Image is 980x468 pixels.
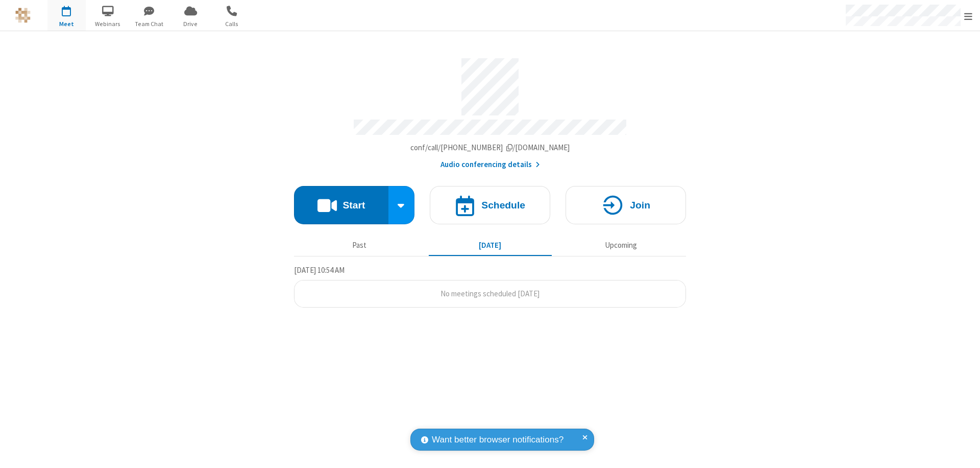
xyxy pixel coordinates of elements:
[410,143,570,152] span: Copy my meeting room link
[432,433,563,447] span: Want better browser notifications?
[410,142,570,154] button: Copy my meeting room linkCopy my meeting room link
[130,19,168,29] span: Team Chat
[440,289,540,298] span: No meetings scheduled [DATE]
[294,186,388,224] button: Start
[388,186,415,224] div: Start conference options
[566,186,686,224] button: Join
[171,19,210,29] span: Drive
[342,200,365,210] h4: Start
[630,200,650,210] h4: Join
[47,19,86,29] span: Meet
[429,236,552,255] button: [DATE]
[559,236,682,255] button: Upcoming
[954,441,972,461] iframe: Chat
[440,159,540,171] button: Audio conferencing details
[294,265,345,275] span: [DATE] 10:54 AM
[298,236,421,255] button: Past
[430,186,550,224] button: Schedule
[213,19,251,29] span: Calls
[15,8,31,23] img: QA Selenium DO NOT DELETE OR CHANGE
[481,200,525,210] h4: Schedule
[294,51,686,171] section: Account details
[89,19,127,29] span: Webinars
[294,264,686,308] section: Today's Meetings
